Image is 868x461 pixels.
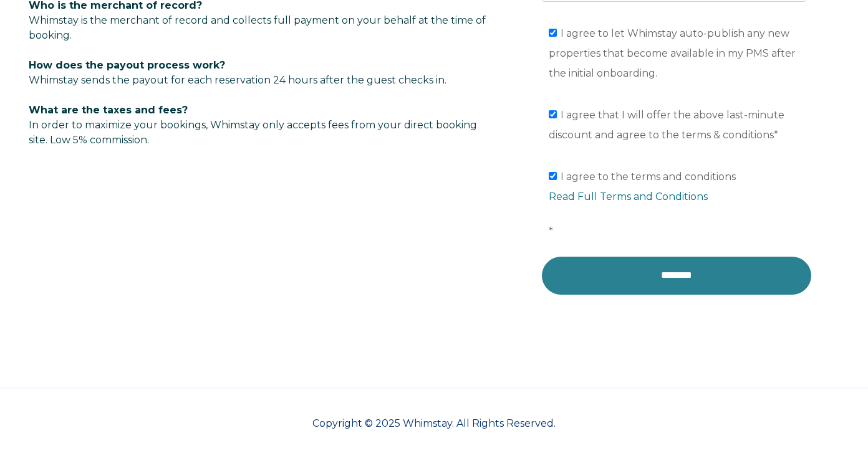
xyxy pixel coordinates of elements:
input: I agree to the terms and conditionsRead Full Terms and Conditions* [549,172,557,180]
span: I agree that I will offer the above last-minute discount and agree to the terms & conditions [549,109,784,141]
span: Whimstay sends the payout for each reservation 24 hours after the guest checks in. [29,74,446,86]
span: What are the taxes and fees? [29,104,188,116]
span: How does the payout process work? [29,59,225,71]
span: In order to maximize your bookings, Whimstay only accepts fees from your direct booking site. Low... [29,104,477,146]
span: I agree to the terms and conditions [549,171,813,237]
input: I agree to let Whimstay auto-publish any new properties that become available in my PMS after the... [549,29,557,37]
p: Copyright © 2025 Whimstay. All Rights Reserved. [29,416,839,431]
a: Read Full Terms and Conditions [549,191,708,202]
input: I agree that I will offer the above last-minute discount and agree to the terms & conditions* [549,110,557,118]
span: Whimstay is the merchant of record and collects full payment on your behalf at the time of booking. [29,14,486,41]
span: I agree to let Whimstay auto-publish any new properties that become available in my PMS after the... [549,27,796,79]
